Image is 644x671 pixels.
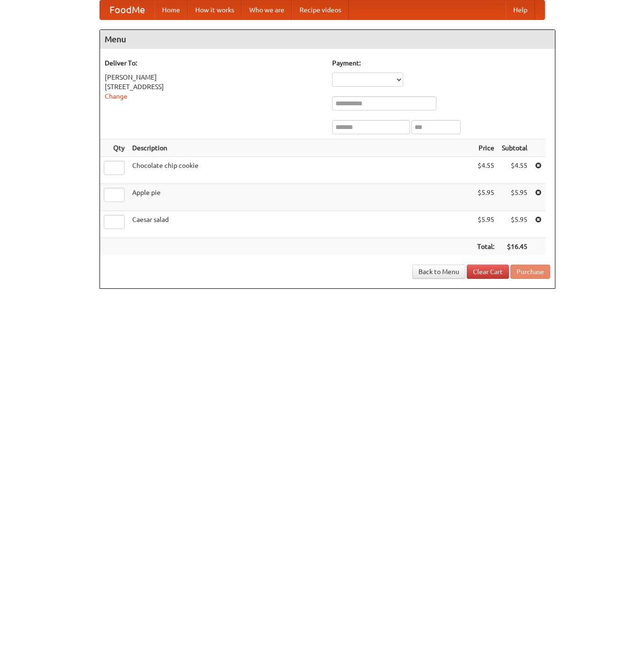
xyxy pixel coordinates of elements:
[105,73,323,82] div: [PERSON_NAME]
[498,139,531,157] th: Subtotal
[467,265,509,279] a: Clear Cart
[473,238,498,256] th: Total:
[105,92,127,100] a: Change
[105,58,323,68] h5: Deliver To:
[473,184,498,211] td: $5.95
[473,139,498,157] th: Price
[332,58,550,68] h5: Payment:
[506,0,535,19] a: Help
[292,0,349,19] a: Recipe videos
[473,157,498,184] td: $4.55
[128,211,473,238] td: Caesar salad
[498,184,531,211] td: $5.95
[412,265,465,279] a: Back to Menu
[105,82,323,92] div: [STREET_ADDRESS]
[128,157,473,184] td: Chocolate chip cookie
[498,157,531,184] td: $4.55
[100,30,555,49] h4: Menu
[510,265,550,279] button: Purchase
[128,139,473,157] th: Description
[128,184,473,211] td: Apple pie
[498,211,531,238] td: $5.95
[498,238,531,256] th: $16.45
[242,0,292,19] a: Who we are
[188,0,242,19] a: How it works
[154,0,188,19] a: Home
[100,139,128,157] th: Qty
[473,211,498,238] td: $5.95
[100,0,154,19] a: FoodMe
